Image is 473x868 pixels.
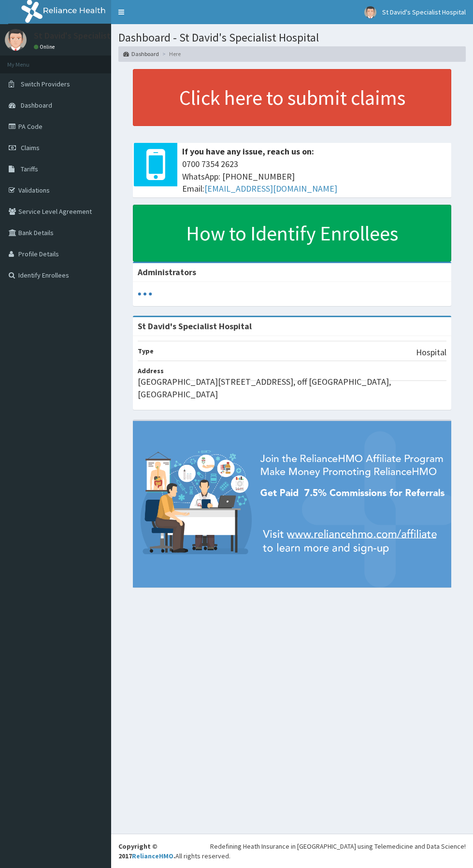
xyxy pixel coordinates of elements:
a: How to Identify Enrollees [133,205,451,262]
a: Online [34,43,57,50]
strong: St David's Specialist Hospital [138,321,252,332]
strong: Copyright © 2017 . [118,842,175,860]
p: [GEOGRAPHIC_DATA][STREET_ADDRESS], off [GEOGRAPHIC_DATA], [GEOGRAPHIC_DATA] [138,376,446,400]
p: St David's Specialist Hospital [34,31,144,40]
b: Administrators [138,266,196,278]
span: Switch Providers [21,80,70,88]
li: Here [160,50,181,58]
span: Tariffs [21,165,38,173]
h1: Dashboard - St David's Specialist Hospital [118,31,466,44]
img: User Image [364,6,376,18]
a: Dashboard [123,50,159,58]
span: Dashboard [21,101,52,110]
a: [EMAIL_ADDRESS][DOMAIN_NAME] [204,183,337,194]
p: Hospital [416,346,446,359]
svg: audio-loading [138,287,152,301]
footer: All rights reserved. [111,834,473,868]
span: 0700 7354 2623 WhatsApp: [PHONE_NUMBER] Email: [182,158,446,195]
b: Type [138,347,154,355]
a: Click here to submit claims [133,69,451,126]
span: St David's Specialist Hospital [382,8,466,16]
b: If you have any issue, reach us on: [182,146,314,157]
div: Redefining Heath Insurance in [GEOGRAPHIC_DATA] using Telemedicine and Data Science! [210,841,466,851]
span: Claims [21,143,40,152]
img: User Image [5,29,27,51]
a: RelianceHMO [132,852,173,860]
b: Address [138,366,164,375]
img: provider-team-banner.png [133,421,451,588]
